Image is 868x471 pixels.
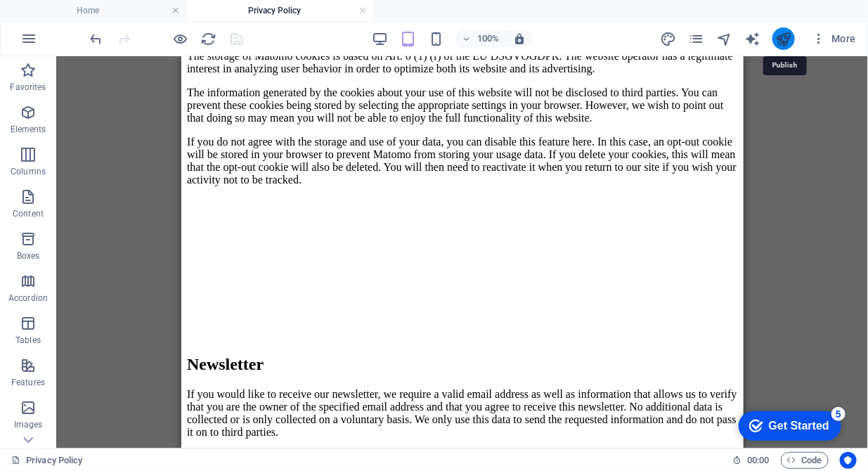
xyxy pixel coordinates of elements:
[772,27,795,50] button: publish
[14,419,43,430] p: Images
[744,30,761,47] button: text_generator
[17,250,40,262] p: Boxes
[477,30,499,47] h6: 100%
[41,15,102,28] div: Get Started
[806,27,862,50] button: More
[757,455,759,465] span: :
[747,452,769,469] span: 00 00
[11,7,114,37] div: Get Started 5 items remaining, 0% complete
[787,452,822,469] span: Code
[11,166,46,177] p: Columns
[812,32,856,46] span: More
[455,30,505,47] button: 100%
[688,30,705,47] button: pages
[200,30,217,47] button: reload
[104,3,118,17] div: 5
[187,3,374,18] h4: Privacy Policy
[172,30,189,47] button: Click here to leave preview mode and continue editing
[201,31,217,47] i: Reload page
[11,124,46,135] p: Elements
[660,30,677,47] button: design
[840,452,857,469] button: Usercentrics
[11,377,45,388] p: Features
[13,208,44,219] p: Content
[781,452,829,469] button: Code
[8,292,48,304] p: Accordion
[660,31,676,47] i: Design (Ctrl+Alt+Y)
[15,335,41,346] p: Tables
[11,452,82,469] a: Click to cancel selection. Double-click to open Pages
[513,32,526,45] i: On resize automatically adjust zoom level to fit chosen device.
[89,31,105,47] i: Undo: Change pages (Ctrl+Z)
[716,30,733,47] button: navigator
[688,31,704,47] i: Pages (Ctrl+Alt+S)
[88,30,105,47] button: undo
[10,82,46,93] p: Favorites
